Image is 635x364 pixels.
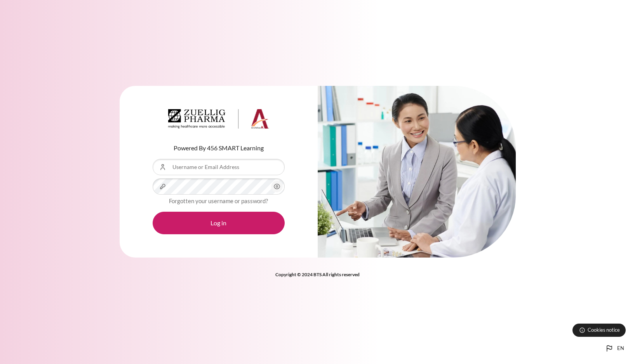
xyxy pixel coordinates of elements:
strong: Copyright © 2024 BTS All rights reserved [275,272,360,277]
button: Languages [602,341,627,356]
p: Powered By 456 SMART Learning [153,143,285,153]
button: Cookies notice [572,324,626,337]
a: Architeck [168,109,269,132]
span: en [617,345,624,352]
input: Username or Email Address [153,159,285,175]
a: Forgotten your username or password? [169,197,268,204]
button: Log in [153,212,285,234]
span: Cookies notice [588,326,620,334]
img: Architeck [168,109,269,129]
